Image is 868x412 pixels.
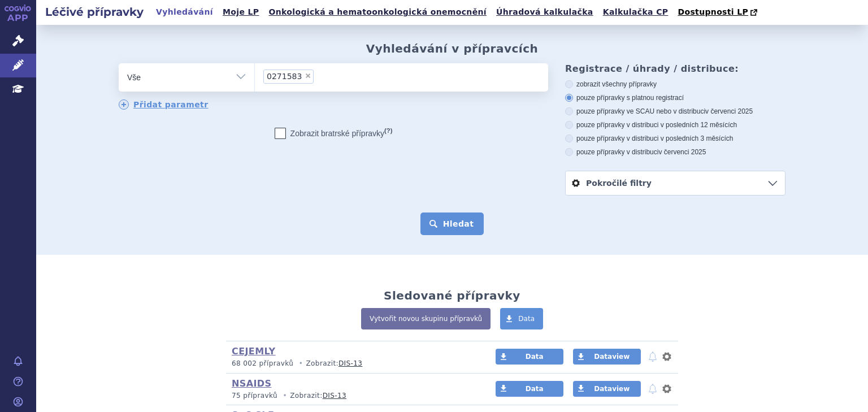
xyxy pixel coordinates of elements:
abbr: (?) [384,127,392,135]
input: 0271583 [317,69,323,83]
button: notifikace [647,350,658,363]
a: DIS-13 [338,359,362,367]
span: × [305,72,311,79]
a: Přidat parametr [119,99,209,110]
a: CEJEMLY [232,346,276,357]
span: v červenci 2025 [658,148,706,156]
button: nastavení [661,382,672,396]
a: Data [496,349,563,365]
a: Pokročilé filtry [566,171,785,195]
span: Dataview [594,353,630,361]
h2: Vyhledávání v přípravcích [366,42,539,55]
label: pouze přípravky ve SCAU nebo v distribuci [565,107,785,116]
a: Kalkulačka CP [600,5,672,20]
label: pouze přípravky v distribuci [565,148,785,157]
span: 75 přípravků [232,392,277,400]
h2: Léčivé přípravky [36,4,153,20]
span: 68 002 přípravků [232,359,293,367]
h3: Registrace / úhrady / distribuce: [565,63,785,74]
a: Dataview [573,349,641,365]
button: Hledat [420,212,484,235]
a: Dostupnosti LP [674,5,763,20]
label: zobrazit všechny přípravky [565,80,785,89]
a: Vytvořit novou skupinu přípravků [361,308,491,329]
a: Úhradová kalkulačka [493,5,597,20]
button: nastavení [661,350,672,363]
a: Moje LP [219,5,262,20]
a: NSAIDS [232,378,271,389]
label: Zobrazit bratrské přípravky [275,128,393,139]
a: DIS-13 [323,392,346,400]
span: Data [526,385,544,393]
a: Onkologická a hematoonkologická onemocnění [265,5,490,20]
span: 0271583 [267,72,302,80]
span: Dataview [594,385,630,393]
a: Data [496,381,563,397]
p: Zobrazit: [232,359,474,368]
label: pouze přípravky v distribuci v posledních 3 měsících [565,134,785,143]
span: Data [526,353,544,361]
i: • [296,359,306,368]
button: notifikace [647,382,658,396]
span: Data [518,315,535,323]
a: Data [500,308,543,329]
h2: Sledované přípravky [384,289,520,302]
a: Dataview [573,381,641,397]
p: Zobrazit: [232,391,474,401]
span: v červenci 2025 [705,107,753,115]
label: pouze přípravky v distribuci v posledních 12 měsících [565,120,785,129]
a: Vyhledávání [153,5,216,20]
span: Dostupnosti LP [678,7,748,16]
i: • [280,391,290,401]
label: pouze přípravky s platnou registrací [565,93,785,102]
